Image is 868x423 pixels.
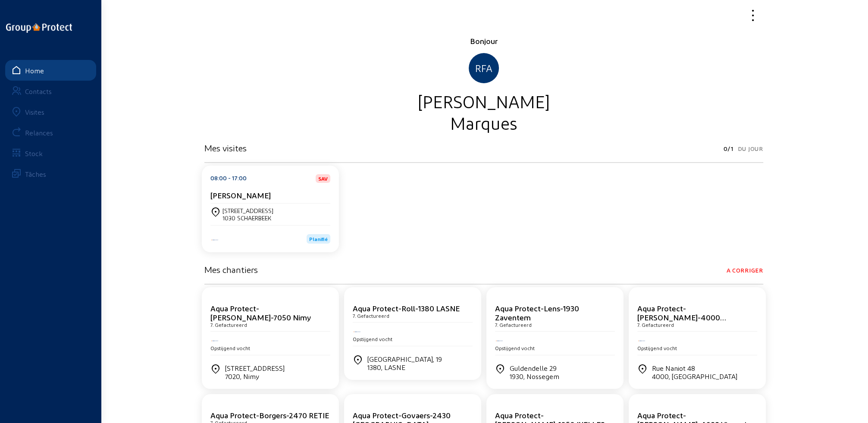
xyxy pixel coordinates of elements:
div: [PERSON_NAME] [204,90,763,112]
cam-card-title: [PERSON_NAME] [210,191,271,200]
a: Visites [5,101,96,122]
span: Du jour [738,143,763,155]
div: Visites [25,108,44,116]
span: Opstijgend vocht [637,345,677,351]
div: Rue Naniot 48 [652,364,737,380]
div: Marques [204,112,763,133]
img: Aqua Protect [495,340,504,342]
img: Aqua Protect [210,340,219,342]
div: 1380, LASNE [367,363,442,371]
img: logo-oneline.png [6,23,72,33]
div: RFA [469,53,499,83]
div: [GEOGRAPHIC_DATA], 19 [367,355,442,371]
div: Home [25,66,44,75]
a: Relances [5,122,96,143]
span: Opstijgend vocht [495,345,535,351]
h3: Mes chantiers [204,264,258,275]
img: Aqua Protect [353,331,361,333]
img: Aqua Protect [637,340,646,342]
div: 4000, [GEOGRAPHIC_DATA] [652,372,737,380]
img: Aqua Protect [210,239,219,241]
div: Relances [25,128,53,137]
cam-card-subtitle: 7. Gefactureerd [210,322,247,328]
cam-card-title: Aqua Protect-Roll-1380 LASNE [353,304,460,313]
div: [STREET_ADDRESS] [225,364,285,380]
span: 0/1 [723,143,733,155]
cam-card-subtitle: 7. Gefactureerd [353,313,389,319]
cam-card-title: Aqua Protect-Lens-1930 Zaventem [495,304,579,322]
cam-card-title: Aqua Protect-[PERSON_NAME]-4000 [GEOGRAPHIC_DATA] [637,304,726,331]
a: Stock [5,143,96,163]
div: 1030 SCHAERBEEK [222,214,273,222]
div: Tâches [25,170,46,178]
cam-card-subtitle: 7. Gefactureerd [637,322,674,328]
div: Stock [25,149,43,157]
div: 7020, Nimy [225,372,285,380]
a: Home [5,60,96,81]
span: SAV [318,176,328,181]
a: Contacts [5,81,96,101]
div: Guldendelle 29 [510,364,559,380]
span: Planifié [309,236,328,242]
div: 1930, Nossegem [510,372,559,380]
span: Opstijgend vocht [210,345,250,351]
span: Opstijgend vocht [353,336,392,342]
a: Tâches [5,163,96,184]
div: Contacts [25,87,52,95]
div: [STREET_ADDRESS] [222,207,273,214]
div: Bonjour [204,36,763,46]
cam-card-title: Aqua Protect-[PERSON_NAME]-7050 Nimy [210,304,311,322]
cam-card-title: Aqua Protect-Borgers-2470 RETIE [210,410,329,420]
div: 08:00 - 17:00 [210,174,247,183]
cam-card-subtitle: 7. Gefactureerd [495,322,532,328]
h3: Mes visites [204,143,247,153]
span: A corriger [727,264,763,276]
